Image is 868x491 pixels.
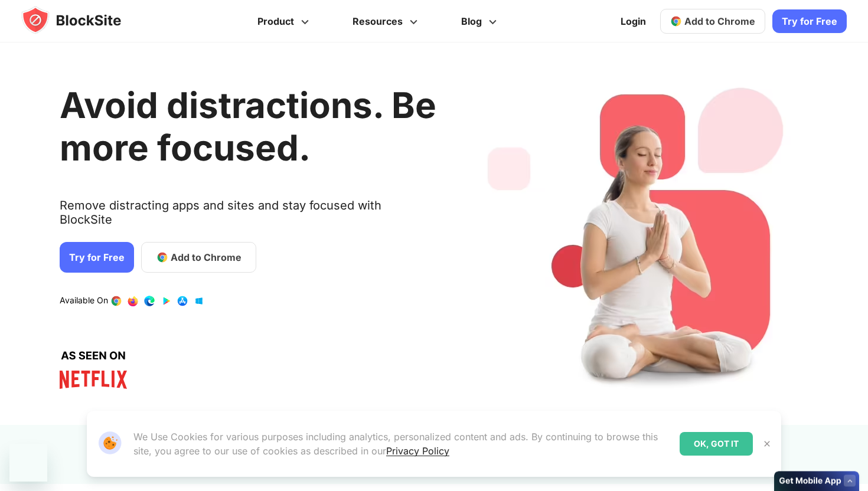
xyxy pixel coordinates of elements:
[60,198,436,236] text: Remove distracting apps and sites and stay focused with BlockSite
[133,430,670,458] p: We Use Cookies for various purposes including analytics, personalized content and ads. By continu...
[772,9,847,33] a: Try for Free
[680,432,753,456] div: OK, GOT IT
[60,295,108,307] text: Available On
[60,84,436,169] h1: Avoid distractions. Be more focused.
[614,7,653,35] a: Login
[386,445,449,457] a: Privacy Policy
[660,9,765,34] a: Add to Chrome
[9,444,47,482] iframe: Button to launch messaging window
[60,242,134,273] a: Try for Free
[141,242,256,273] a: Add to Chrome
[759,436,775,451] button: Close
[684,15,755,27] span: Add to Chrome
[670,15,682,27] img: chrome-icon.svg
[21,6,144,34] img: blocksite-icon.5d769676.svg
[171,250,242,264] span: Add to Chrome
[762,439,772,449] img: Close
